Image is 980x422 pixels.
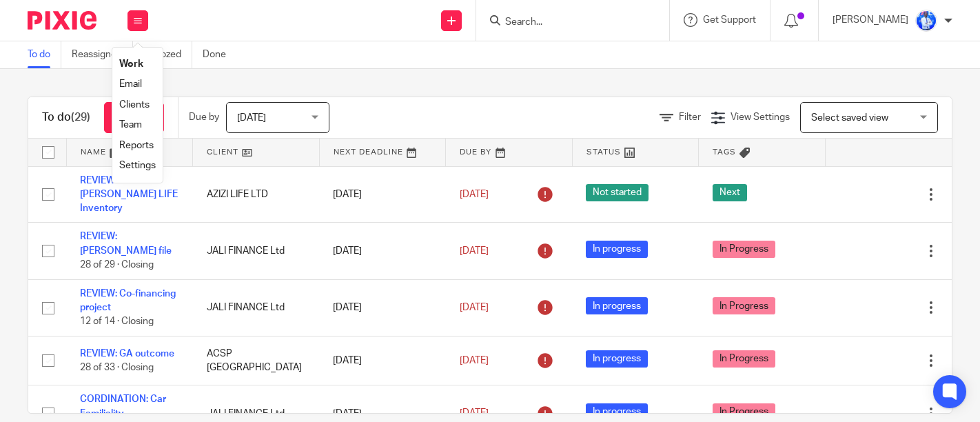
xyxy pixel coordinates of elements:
[143,41,192,68] a: Snoozed
[833,13,908,27] p: [PERSON_NAME]
[713,403,775,421] span: In Progress
[811,113,888,123] span: Select saved view
[71,112,90,123] span: (29)
[319,279,446,336] td: [DATE]
[80,317,154,327] span: 12 of 14 · Closing
[703,15,756,25] span: Get Support
[80,394,166,418] a: CORDINATION: Car Familiality
[504,17,628,29] input: Search
[713,297,775,314] span: In Progress
[80,289,176,312] a: REVIEW: Co-financing project
[80,176,178,214] a: REVIEW: [PERSON_NAME] LIFE Inventory
[460,190,489,199] span: [DATE]
[586,184,649,201] span: Not started
[28,41,61,68] a: To do
[119,100,150,110] a: Clients
[80,363,154,372] span: 28 of 33 · Closing
[319,223,446,279] td: [DATE]
[119,79,142,89] a: Email
[237,113,266,123] span: [DATE]
[193,223,320,279] td: JALI FINANCE Ltd
[80,232,172,255] a: REVIEW: [PERSON_NAME] file
[915,10,937,32] img: WhatsApp%20Image%202022-01-17%20at%2010.26.43%20PM.jpeg
[679,112,701,122] span: Filter
[586,403,648,421] span: In progress
[203,41,236,68] a: Done
[189,110,219,124] p: Due by
[586,350,648,368] span: In progress
[193,336,320,385] td: ACSP [GEOGRAPHIC_DATA]
[80,349,174,359] a: REVIEW: GA outcome
[713,241,775,258] span: In Progress
[319,166,446,223] td: [DATE]
[119,141,154,150] a: Reports
[460,356,489,365] span: [DATE]
[193,279,320,336] td: JALI FINANCE Ltd
[460,246,489,256] span: [DATE]
[713,350,775,368] span: In Progress
[104,102,164,133] a: + Add task
[193,166,320,223] td: AZIZI LIFE LTD
[28,11,96,30] img: Pixie
[586,297,648,314] span: In progress
[119,59,143,69] a: Work
[713,148,736,156] span: Tags
[586,241,648,258] span: In progress
[119,120,142,130] a: Team
[119,161,156,170] a: Settings
[731,112,790,122] span: View Settings
[460,409,489,419] span: [DATE]
[72,41,133,68] a: Reassigned
[319,336,446,385] td: [DATE]
[460,303,489,312] span: [DATE]
[80,260,154,270] span: 28 of 29 · Closing
[42,110,90,125] h1: To do
[713,184,747,201] span: Next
